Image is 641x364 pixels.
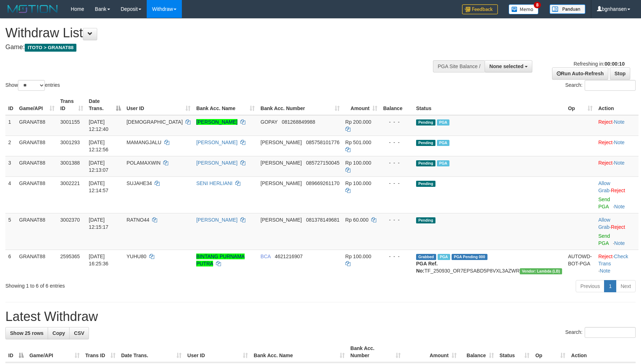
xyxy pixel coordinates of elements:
[16,115,57,136] td: GRANAT88
[598,140,613,145] a: Reject
[604,61,624,67] strong: 00:00:10
[550,4,585,14] img: panduan.png
[595,250,638,277] td: · ·
[89,217,109,230] span: [DATE] 12:15:17
[5,44,420,51] h4: Game:
[416,160,435,166] span: Pending
[5,250,16,277] td: 6
[604,280,616,292] a: 1
[5,342,27,362] th: ID: activate to sort column descending
[118,342,185,362] th: Date Trans.: activate to sort column ascending
[196,254,245,266] a: BINTANG PURNAMA PUTRA
[60,160,80,166] span: 3001388
[595,115,638,136] td: ·
[404,342,459,362] th: Amount: activate to sort column ascending
[69,327,89,339] a: CSV
[416,140,435,146] span: Pending
[57,95,86,115] th: Trans ID: activate to sort column ascending
[585,327,636,338] input: Search:
[16,176,57,213] td: GRANAT88
[459,342,497,362] th: Balance: activate to sort column ascending
[611,188,625,193] a: Reject
[383,118,410,126] div: - - -
[345,140,371,145] span: Rp 501.000
[60,140,80,145] span: 3001293
[595,156,638,176] td: ·
[306,180,339,186] span: Copy 089669261170 to clipboard
[574,61,624,67] span: Refreshing in:
[598,254,613,259] a: Reject
[416,119,435,126] span: Pending
[598,217,610,230] a: Allow Grab
[462,4,498,14] img: Feedback.jpg
[614,204,625,209] a: Note
[383,180,410,187] div: - - -
[5,327,48,339] a: Show 25 rows
[345,180,371,186] span: Rp 100.000
[127,140,161,145] span: MAMANGJALU
[124,95,193,115] th: User ID: activate to sort column ascending
[416,217,435,223] span: Pending
[196,180,232,186] a: SENI HERLIANI
[5,4,60,14] img: MOTION_logo.png
[127,160,161,166] span: POLAMAXWIN
[16,136,57,156] td: GRANAT88
[196,217,237,223] a: [PERSON_NAME]
[565,95,595,115] th: Op: activate to sort column ascending
[74,330,84,336] span: CSV
[416,261,438,274] b: PGA Ref. No:
[16,250,57,277] td: GRANAT88
[598,233,610,246] a: Send PGA
[585,80,636,91] input: Search:
[275,254,303,259] span: Copy 4621216907 to clipboard
[520,268,562,274] span: Vendor URL: https://dashboard.q2checkout.com/secure
[5,309,636,324] h1: Latest Withdraw
[306,217,339,223] span: Copy 081378149681 to clipboard
[60,217,80,223] span: 3002370
[89,160,109,173] span: [DATE] 12:13:07
[260,254,270,259] span: BCA
[16,156,57,176] td: GRANAT88
[380,95,413,115] th: Balance
[616,280,636,292] a: Next
[60,119,80,125] span: 3001155
[552,67,608,80] a: Run Auto-Refresh
[5,80,60,91] label: Show entries
[438,254,450,260] span: Marked by bgndany
[383,159,410,166] div: - - -
[383,253,410,260] div: - - -
[260,180,302,186] span: [PERSON_NAME]
[5,95,16,115] th: ID
[89,180,109,193] span: [DATE] 12:14:57
[89,140,109,152] span: [DATE] 12:12:56
[5,26,420,40] h1: Withdraw List
[437,119,449,126] span: Marked by bgndedek
[345,254,371,259] span: Rp 100.000
[260,119,277,125] span: GOPAY
[595,95,638,115] th: Action
[383,216,410,223] div: - - -
[437,160,449,166] span: Marked by bgndedek
[610,67,630,80] a: Stop
[489,63,523,69] span: None selected
[383,139,410,146] div: - - -
[413,250,565,277] td: TF_250930_OR7EPSABD5P8VXL3AZWR
[196,119,237,125] a: [PERSON_NAME]
[614,240,625,246] a: Note
[5,176,16,213] td: 4
[260,217,302,223] span: [PERSON_NAME]
[595,176,638,213] td: ·
[251,342,348,362] th: Bank Acc. Name: activate to sort column ascending
[598,119,613,125] a: Reject
[10,330,43,336] span: Show 25 rows
[89,254,109,266] span: [DATE] 16:25:36
[306,140,339,145] span: Copy 085758101776 to clipboard
[532,342,568,362] th: Op: activate to sort column ascending
[193,95,258,115] th: Bank Acc. Name: activate to sort column ascending
[5,213,16,250] td: 5
[598,180,611,193] span: ·
[611,224,625,230] a: Reject
[127,119,183,125] span: [DEMOGRAPHIC_DATA]
[25,44,76,52] span: ITOTO > GRANAT88
[258,95,342,115] th: Bank Acc. Number: activate to sort column ascending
